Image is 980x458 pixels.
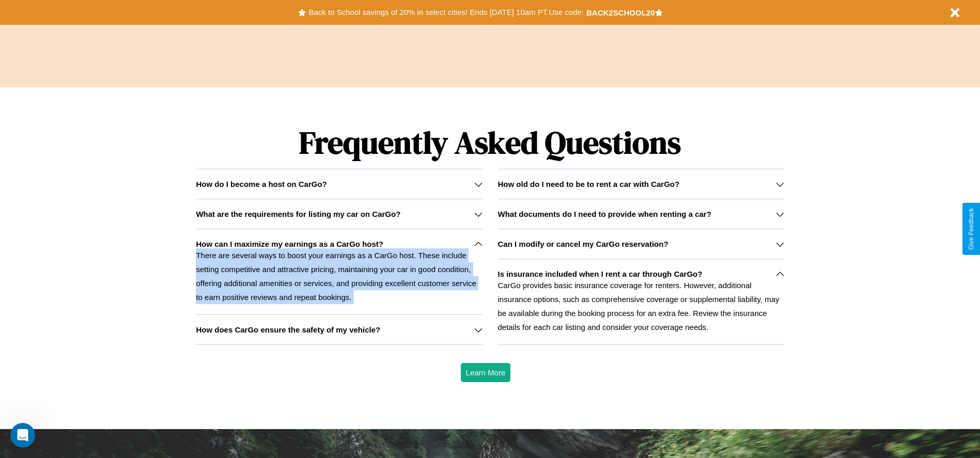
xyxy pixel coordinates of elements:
h3: Can I modify or cancel my CarGo reservation? [498,240,668,248]
iframe: Intercom live chat [10,423,35,448]
h3: What documents do I need to provide when renting a car? [498,210,711,218]
h3: How old do I need to be to rent a car with CarGo? [498,180,680,188]
h3: Is insurance included when I rent a car through CarGo? [498,270,703,278]
button: Learn More [461,363,511,382]
h3: How do I become a host on CarGo? [196,180,326,188]
p: There are several ways to boost your earnings as a CarGo host. These include setting competitive ... [196,248,482,304]
h3: How does CarGo ensure the safety of my vehicle? [196,325,380,334]
button: Back to School savings of 20% in select cities! Ends [DATE] 10am PT.Use code: [306,5,586,20]
b: BACK2SCHOOL20 [586,8,655,17]
h3: How can I maximize my earnings as a CarGo host? [196,240,383,248]
div: Give Feedback [968,208,975,250]
h3: What are the requirements for listing my car on CarGo? [196,210,400,218]
p: CarGo provides basic insurance coverage for renters. However, additional insurance options, such ... [498,278,784,334]
h1: Frequently Asked Questions [196,116,784,169]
